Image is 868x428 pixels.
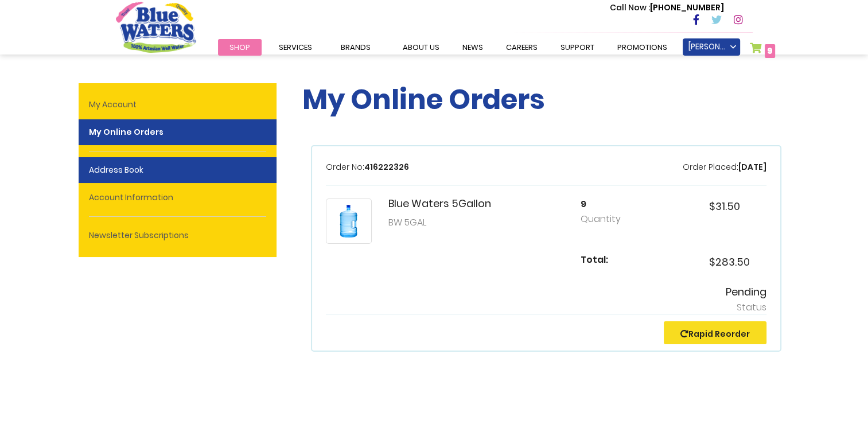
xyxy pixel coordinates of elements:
h5: Blue Waters 5Gallon [388,199,491,209]
span: Shop [229,42,250,53]
a: Newsletter Subscriptions [79,223,277,248]
span: Call Now : [610,2,650,13]
p: 416222326 [326,161,409,173]
a: [PERSON_NAME] [683,38,740,56]
p: [DATE] [683,161,766,173]
a: careers [495,39,549,56]
a: My Account [79,92,277,118]
a: Address Book [79,157,277,183]
h5: Pending [326,286,766,298]
a: Promotions [606,39,679,56]
a: News [451,39,495,56]
span: Order Placed: [683,161,738,173]
span: My Online Orders [302,80,545,119]
span: $31.50 [709,199,740,213]
p: Quantity [581,212,638,226]
a: Rapid Reorder [680,328,750,340]
span: Order No: [326,161,364,173]
strong: My Online Orders [79,119,277,145]
span: 9 [767,45,773,57]
a: 9 [750,42,776,59]
a: about us [391,39,451,56]
a: support [549,39,606,56]
p: Status [326,301,766,314]
p: BW 5GAL [388,216,491,229]
a: Account Information [79,185,277,211]
span: Services [279,42,312,53]
h5: Total: [581,254,638,265]
button: Rapid Reorder [664,321,766,344]
p: [PHONE_NUMBER] [610,2,724,14]
span: $283.50 [709,255,750,269]
h5: 9 [581,199,638,209]
span: Brands [341,42,371,53]
a: store logo [116,2,196,52]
